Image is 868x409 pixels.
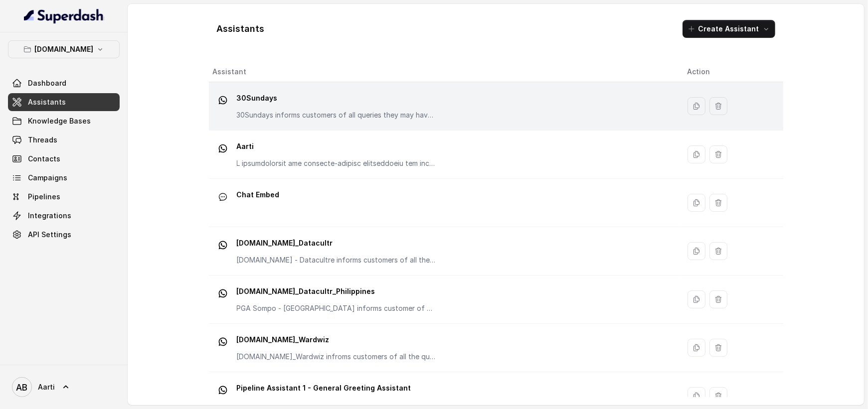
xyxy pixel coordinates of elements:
p: [DOMAIN_NAME] - Datacultre informs customers of all the queries they have related to any of the p... [237,255,436,265]
p: PGA Sompo - [GEOGRAPHIC_DATA] informs customer of all queries they have related to any of the pro... [237,303,436,313]
p: Pipeline Assistant 1 - General Greeting Assistant [237,380,411,396]
span: Aarti [38,382,55,392]
p: [DOMAIN_NAME]_Wardwiz infroms customers of all the queries related to the Wardwiz products/ plans... [237,352,436,362]
a: Knowledge Bases [8,112,120,130]
p: [DOMAIN_NAME]_Wardwiz [237,332,436,348]
p: [DOMAIN_NAME]_Datacultr [237,235,436,251]
span: Pipelines [28,192,60,202]
span: Contacts [28,154,60,164]
p: Aarti [237,138,436,154]
span: API Settings [28,230,71,240]
span: Campaigns [28,173,67,183]
span: Threads [28,135,57,145]
p: 30Sundays [237,90,436,106]
a: Dashboard [8,74,120,92]
th: Assistant [209,62,680,82]
a: Assistants [8,93,120,111]
a: API Settings [8,226,120,244]
button: Create Assistant [683,20,775,38]
a: Pipelines [8,188,120,206]
text: AB [16,382,28,393]
img: light.svg [24,8,104,24]
a: Aarti [8,373,120,401]
span: Assistants [28,97,66,107]
p: Chat Embed [237,187,280,203]
a: Campaigns [8,169,120,187]
span: Integrations [28,211,71,221]
p: L ipsumdolorsit ame consecte-adipisc elitseddoeiu tem incidi ut lab etdol magna al enimadm ven qu... [237,158,436,168]
th: Action [680,62,783,82]
p: [DOMAIN_NAME] [34,43,93,55]
button: [DOMAIN_NAME] [8,40,120,58]
span: Knowledge Bases [28,116,91,126]
span: Dashboard [28,78,66,88]
a: Integrations [8,207,120,225]
a: Contacts [8,150,120,168]
p: [DOMAIN_NAME]_Datacultr_Philippines [237,283,436,299]
a: Threads [8,131,120,149]
h1: Assistants [217,21,265,37]
p: 30Sundays informs customers of all queries they may have regarding the products/ offerings [237,110,436,120]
